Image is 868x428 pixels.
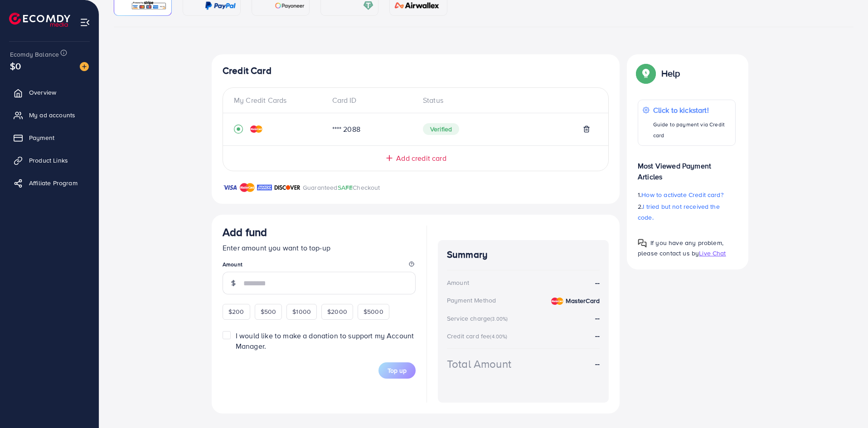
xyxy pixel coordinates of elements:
div: Service charge [447,314,510,323]
a: Product Links [7,151,92,169]
a: Affiliate Program [7,174,92,192]
div: My Credit Cards [234,95,325,106]
h4: Summary [447,249,600,260]
span: Payment [29,133,54,142]
img: credit [551,298,563,305]
div: Amount [447,278,469,287]
span: SAFE [338,183,353,192]
img: credit [250,125,262,133]
span: How to activate Credit card? [641,190,723,199]
strong: -- [595,359,600,369]
span: My ad accounts [29,111,75,120]
p: 1. [638,189,736,200]
span: $200 [228,307,244,316]
span: Live Chat [699,249,726,258]
img: brand [257,182,272,193]
strong: MasterCard [566,296,600,305]
span: $0 [10,59,21,72]
span: $5000 [364,307,383,316]
p: Guaranteed Checkout [303,182,380,193]
a: Payment [7,129,92,147]
span: $2000 [327,307,347,316]
span: Overview [29,88,56,97]
img: brand [240,182,255,193]
legend: Amount [223,260,416,272]
a: My ad accounts [7,106,92,124]
p: Click to kickstart! [653,105,731,115]
img: image [80,62,89,71]
img: Popup guide [638,65,654,82]
span: Verified [423,123,459,135]
img: card [205,0,236,11]
img: brand [274,182,301,193]
span: Ecomdy Balance [10,50,59,59]
img: card [363,0,373,11]
div: Credit card fee [447,332,510,341]
small: (4.00%) [490,333,507,340]
div: Card ID [325,95,416,106]
a: Overview [7,83,92,101]
div: Payment Method [447,296,496,305]
span: If you have any problem, please contact us by [638,238,723,258]
button: Top up [378,362,416,379]
p: Guide to payment via Credit card [653,119,731,141]
img: card [131,0,167,11]
img: card [275,0,305,11]
img: card [392,0,442,11]
svg: record circle [234,125,243,134]
span: Add credit card [396,153,446,164]
h4: Credit Card [223,65,609,77]
img: brand [223,182,238,193]
p: Most Viewed Payment Articles [638,153,736,182]
span: Affiliate Program [29,178,78,188]
small: (3.00%) [490,315,508,322]
p: 2. [638,201,736,223]
strong: -- [595,278,600,288]
strong: -- [595,331,600,341]
p: Enter amount you want to top-up [223,242,416,253]
p: Help [661,68,680,79]
div: Status [416,95,597,106]
span: Top up [388,366,407,375]
iframe: Chat [829,387,861,421]
span: $1000 [292,307,311,316]
span: $500 [261,307,276,316]
img: menu [80,17,90,28]
img: logo [9,13,70,27]
strong: -- [595,313,600,323]
span: I would like to make a donation to support my Account Manager. [236,331,414,351]
div: Total Amount [447,356,511,372]
h3: Add fund [223,226,267,239]
span: I tried but not received the code. [638,202,720,222]
img: Popup guide [638,239,647,248]
span: Product Links [29,156,68,165]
